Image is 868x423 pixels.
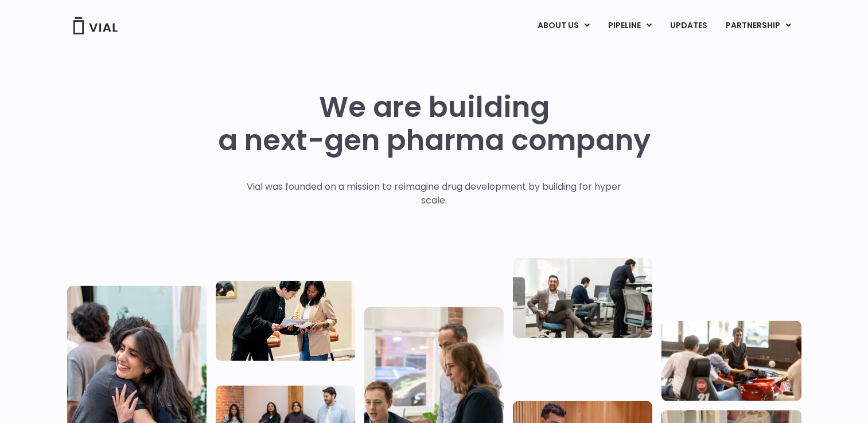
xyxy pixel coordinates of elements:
p: Vial was founded on a mission to reimagine drug development by building for hyper scale. [235,180,633,207]
h1: We are building a next-gen pharma company [218,91,651,157]
img: Three people working in an office [513,257,652,338]
img: Group of people playing whirlyball [661,320,801,401]
img: Two people looking at a paper talking. [216,280,355,361]
a: PIPELINEMenu Toggle [599,16,660,36]
a: PARTNERSHIPMenu Toggle [717,16,800,36]
a: UPDATES [661,16,716,36]
a: ABOUT USMenu Toggle [528,16,598,36]
img: Vial Logo [72,17,118,34]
